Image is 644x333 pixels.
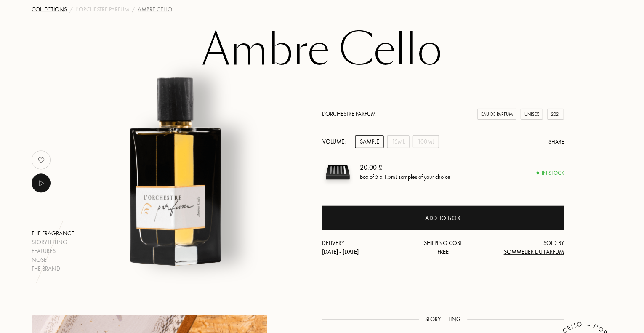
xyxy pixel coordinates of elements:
[322,248,359,256] span: [DATE] - [DATE]
[413,135,439,148] div: 100mL
[322,239,403,256] div: Delivery
[132,5,135,14] div: /
[504,248,564,256] span: Sommelier du Parfum
[32,264,74,273] div: The brand
[322,157,354,188] img: sample box
[477,109,516,120] div: Eau de Parfum
[75,5,129,14] a: L'Orchestre Parfum
[355,135,384,148] div: Sample
[483,239,564,256] div: Sold by
[360,163,450,173] div: 20,00 £
[36,178,46,189] img: music_play.png
[548,138,564,146] div: Share
[32,238,74,247] div: Storytelling
[69,5,73,14] div: /
[426,213,461,223] div: Add to box
[322,135,350,148] div: Volume:
[32,5,67,14] a: Collections
[547,109,564,120] div: 2021
[387,135,410,148] div: 15mL
[437,248,449,256] span: Free
[360,173,450,182] div: Box of 5 x 1.5mL samples of your choice
[33,152,50,168] img: no_like_p.png
[112,27,532,73] h1: Ambre Cello
[537,169,564,177] div: In stock
[73,65,281,273] img: Ambre Cello L'Orchestre Parfum
[32,229,74,238] div: The fragrance
[521,109,543,120] div: Unisex
[403,239,484,256] div: Shipping cost
[322,110,376,117] a: L'Orchestre Parfum
[138,5,172,14] div: Ambre Cello
[32,256,74,264] div: Nose
[32,247,74,256] div: Features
